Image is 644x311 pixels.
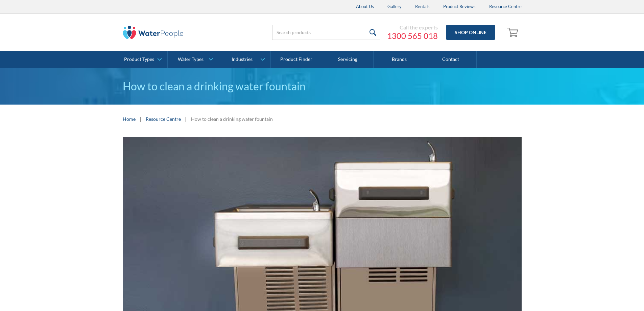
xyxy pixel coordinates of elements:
[425,51,477,68] a: Contact
[387,24,438,31] div: Call the experts
[168,51,219,68] a: Water Types
[446,25,495,40] a: Shop Online
[271,51,322,68] a: Product Finder
[322,51,374,68] a: Servicing
[387,31,438,41] a: 1300 565 018
[219,51,270,68] a: Industries
[123,26,184,39] img: The Water People
[184,115,188,123] div: |
[116,51,167,68] a: Product Types
[272,25,380,40] input: Search products
[146,115,181,123] a: Resource Centre
[123,115,136,123] a: Home
[178,57,204,62] div: Water Types
[507,27,520,38] img: shopping cart
[232,57,253,62] div: Industries
[123,78,522,94] h1: How to clean a drinking water fountain
[124,57,154,62] div: Product Types
[505,24,522,41] a: Open cart
[374,51,425,68] a: Brands
[191,115,273,123] div: How to clean a drinking water fountain
[139,115,142,123] div: |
